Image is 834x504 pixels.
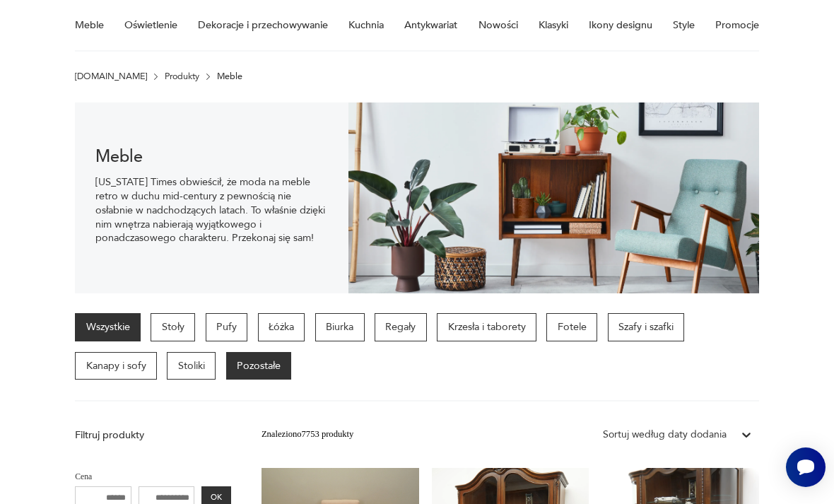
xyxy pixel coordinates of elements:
[217,71,242,81] p: Meble
[75,1,104,49] a: Meble
[262,428,353,442] div: Znaleziono 7753 produkty
[198,1,328,49] a: Dekoracje i przechowywanie
[437,313,536,341] a: Krzesła i taborety
[786,447,826,487] iframe: Smartsupp widget button
[75,352,157,380] a: Kanapy i sofy
[348,102,759,293] img: Meble
[375,313,427,341] a: Regały
[167,352,216,380] a: Stoliki
[546,313,597,341] a: Fotele
[206,313,248,341] a: Pufy
[603,428,727,442] div: Sortuj według daty dodania
[75,71,147,81] a: [DOMAIN_NAME]
[315,313,365,341] a: Biurka
[539,1,568,49] a: Klasyki
[151,313,195,341] a: Stoły
[165,71,199,81] a: Produkty
[75,428,231,443] p: Filtruj produkty
[608,313,685,341] a: Szafy i szafki
[95,150,328,165] h1: Meble
[226,352,292,380] a: Pozostałe
[258,313,305,341] a: Łóżka
[75,313,141,341] a: Wszystkie
[75,470,231,484] p: Cena
[589,1,652,49] a: Ikony designu
[478,1,518,49] a: Nowości
[348,1,384,49] a: Kuchnia
[715,1,759,49] a: Promocje
[124,1,177,49] a: Oświetlenie
[404,1,457,49] a: Antykwariat
[673,1,695,49] a: Style
[95,175,328,245] p: [US_STATE] Times obwieścił, że moda na meble retro w duchu mid-century z pewnością nie osłabnie w...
